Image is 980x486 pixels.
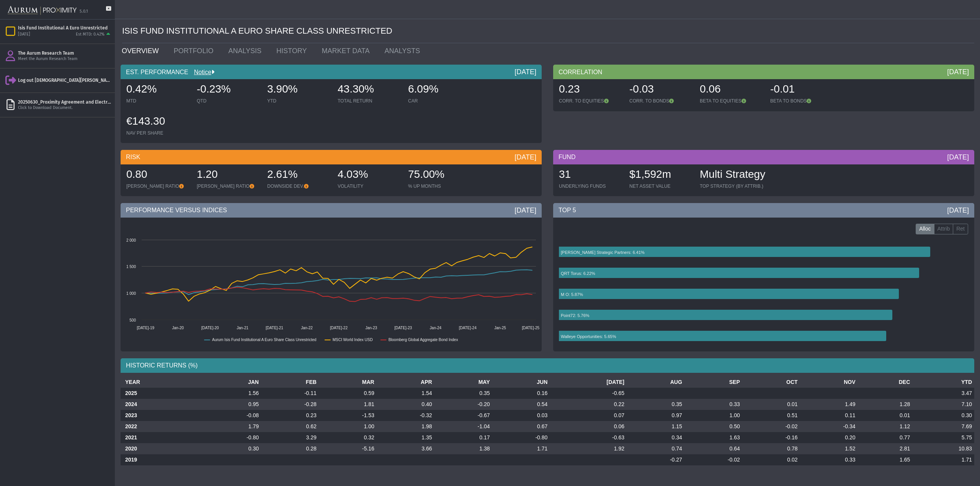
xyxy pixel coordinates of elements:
td: -0.02 [684,454,742,465]
th: SEP [684,377,742,388]
text: [DATE]-21 [266,326,283,330]
td: 0.35 [434,388,492,399]
td: 10.83 [912,443,974,454]
td: 0.54 [492,399,550,410]
th: APR [377,377,434,388]
a: HISTORY [271,43,316,59]
td: -0.34 [800,421,858,432]
div: TOTAL RETURN [338,98,400,104]
div: [DATE] [514,206,536,215]
td: 0.06 [550,421,627,432]
div: 3.90% [267,82,330,98]
td: 1.54 [377,388,434,399]
td: 1.92 [550,443,627,454]
text: 1 000 [126,291,136,296]
th: 2021 [121,432,203,443]
td: 0.95 [203,399,261,410]
div: Notice [188,68,214,76]
td: 1.28 [857,399,912,410]
td: 0.34 [627,432,684,443]
text: Jan-24 [430,326,442,330]
label: Attrib [934,224,954,234]
td: 0.22 [550,399,627,410]
td: -0.80 [203,432,261,443]
td: -5.16 [319,443,377,454]
div: 0.06 [700,82,763,98]
td: 2.81 [857,443,912,454]
div: [DATE] [947,153,969,162]
td: 0.74 [627,443,684,454]
th: JUN [492,377,550,388]
td: -0.32 [377,410,434,421]
div: CORRELATION [553,65,974,79]
div: 31 [559,167,622,183]
a: ANALYSIS [222,43,271,59]
img: Aurum-Proximity%20white.svg [8,2,77,19]
text: Aurum Isis Fund Institutional A Euro Share Class Unrestricted [212,338,316,342]
td: -0.63 [550,432,627,443]
div: YTD [267,98,330,104]
th: NOV [800,377,858,388]
div: [DATE] [947,206,969,215]
td: -0.67 [434,410,492,421]
td: -0.08 [203,410,261,421]
td: 0.11 [800,410,858,421]
td: 0.97 [627,410,684,421]
div: 1.20 [197,167,260,183]
div: CORR. TO BONDS [629,98,692,104]
label: Alloc [916,224,934,234]
td: 0.40 [377,399,434,410]
text: [DATE]-20 [201,326,219,330]
div: CORR. TO EQUITIES [559,98,622,104]
div: MTD [126,98,189,104]
td: 0.01 [857,410,912,421]
a: Notice [188,69,211,75]
td: 0.35 [627,399,684,410]
th: 2020 [121,443,203,454]
text: 500 [129,318,136,322]
th: 2022 [121,421,203,432]
td: 1.98 [377,421,434,432]
div: 5.0.1 [80,9,88,15]
td: 0.78 [742,443,800,454]
div: 75.00% [408,167,471,183]
td: 1.56 [203,388,261,399]
text: Jan-20 [172,326,184,330]
td: 3.47 [912,388,974,399]
div: Isis Fund Institutional A Euro Unrestricted [18,25,112,31]
td: 0.59 [319,388,377,399]
td: 0.07 [550,410,627,421]
div: [DATE] [514,153,536,162]
td: 7.10 [912,399,974,410]
th: MAY [434,377,492,388]
div: BETA TO BONDS [770,98,833,104]
th: AUG [627,377,684,388]
div: [DATE] [514,67,536,76]
th: 2019 [121,454,203,465]
div: 2.61% [267,167,330,183]
div: NET ASSET VALUE [629,183,692,189]
label: Ret [953,224,968,234]
th: YEAR [121,377,203,388]
td: 7.69 [912,421,974,432]
div: 43.30% [338,82,400,98]
td: 3.66 [377,443,434,454]
td: 1.63 [684,432,742,443]
td: -1.53 [319,410,377,421]
td: 1.38 [434,443,492,454]
div: Log out [DEMOGRAPHIC_DATA][PERSON_NAME] [18,77,112,83]
div: [PERSON_NAME] RATIO [126,183,189,189]
div: Est MTD: 0.42% [76,32,105,37]
text: 2 000 [126,238,136,242]
td: 0.50 [684,421,742,432]
text: Walleye Opportunities: 5.65% [561,334,616,339]
td: 0.02 [742,454,800,465]
td: -0.02 [742,421,800,432]
td: 0.33 [684,399,742,410]
div: $1,592m [629,167,692,183]
div: FUND [553,150,974,164]
td: 0.01 [742,399,800,410]
td: 0.67 [492,421,550,432]
td: 1.15 [627,421,684,432]
td: -0.28 [261,399,319,410]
